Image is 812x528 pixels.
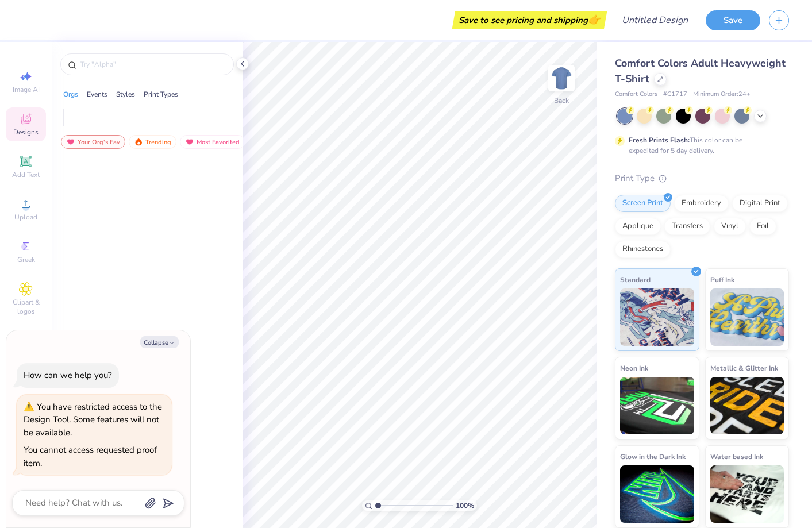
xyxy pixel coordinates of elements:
div: Vinyl [714,218,746,235]
div: Transfers [664,218,710,235]
div: Trending [129,135,176,149]
img: Neon Ink [620,377,694,434]
div: Events [87,89,107,99]
span: Clipart & logos [6,298,46,316]
span: Image AI [13,85,40,94]
div: Print Types [144,89,178,99]
img: trending.gif [134,138,143,146]
div: Foil [749,218,776,235]
input: Untitled Design [613,9,697,32]
span: 100 % [456,500,474,511]
img: Standard [620,288,694,346]
span: Minimum Order: 24 + [693,90,751,99]
input: Try "Alpha" [79,59,226,70]
img: most_fav.gif [66,138,75,146]
div: Orgs [63,89,78,99]
div: Save to see pricing and shipping [455,11,604,29]
div: Back [554,95,569,106]
img: most_fav.gif [185,138,194,146]
div: Styles [116,89,135,99]
button: Collapse [140,336,179,348]
span: # C1717 [663,90,687,99]
div: How can we help you? [24,369,112,381]
div: Screen Print [615,195,671,212]
span: 👉 [588,13,601,26]
img: Metallic & Glitter Ink [710,377,784,434]
img: Back [550,67,573,90]
div: You cannot access requested proof item. [24,444,157,469]
span: Water based Ink [710,450,763,463]
span: Metallic & Glitter Ink [710,362,778,374]
span: Comfort Colors [615,90,657,99]
img: Glow in the Dark Ink [620,465,694,523]
span: Standard [620,273,651,286]
div: Digital Print [732,195,788,212]
div: Print Type [615,172,789,185]
span: Comfort Colors Adult Heavyweight T-Shirt [615,56,786,86]
img: Water based Ink [710,465,784,523]
span: Glow in the Dark Ink [620,450,686,463]
div: You have restricted access to the Design Tool. Some features will not be available. [24,401,162,438]
span: Neon Ink [620,362,648,374]
span: Greek [17,255,35,264]
button: Save [706,10,760,30]
div: Embroidery [674,195,729,212]
span: Puff Ink [710,273,734,286]
strong: Fresh Prints Flash: [629,136,690,145]
div: Rhinestones [615,241,671,258]
span: Upload [14,213,37,222]
div: Most Favorited [180,135,245,149]
span: Designs [13,128,39,137]
div: This color can be expedited for 5 day delivery. [629,135,770,156]
span: Add Text [12,170,40,179]
img: Puff Ink [710,288,784,346]
div: Your Org's Fav [61,135,125,149]
div: Applique [615,218,661,235]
